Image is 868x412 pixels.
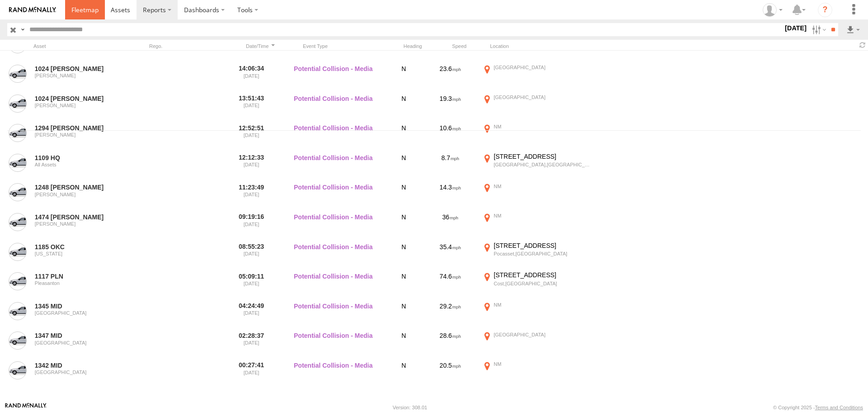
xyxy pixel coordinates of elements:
label: Click to View Event Location [481,182,594,210]
label: Potential Collision - Media [294,63,384,91]
span: Refresh [857,41,868,49]
label: Click to View Event Location [481,331,594,359]
label: 12:12:33 [DATE] [234,152,269,180]
label: Click to View Event Location [481,152,594,180]
div: N [388,123,420,151]
a: 1342 MID [35,361,123,369]
a: 1294 [PERSON_NAME] [35,124,123,132]
div: [PERSON_NAME] [35,221,123,227]
div: Cost,[GEOGRAPHIC_DATA] [494,280,593,287]
div: Pocasset,[GEOGRAPHIC_DATA] [494,251,593,257]
div: [STREET_ADDRESS] [494,152,593,161]
label: 13:51:43 [DATE] [234,93,269,121]
div: N [388,152,420,180]
label: Click to View Event Location [481,123,594,151]
div: [GEOGRAPHIC_DATA] [494,94,593,100]
a: 1024 [PERSON_NAME] [35,95,123,103]
div: © Copyright 2025 - [773,405,863,410]
label: Export results as... [845,23,861,36]
div: 14.3 [423,182,477,210]
div: [STREET_ADDRESS] [494,242,593,250]
div: [PERSON_NAME] [35,73,123,78]
label: 05:09:11 [DATE] [234,271,269,299]
div: [PERSON_NAME] [35,103,123,108]
a: 1347 MID [35,331,123,340]
label: 04:24:49 [DATE] [234,301,269,329]
div: N [388,271,420,299]
div: 20.5 [423,360,477,388]
i: ? [818,3,832,17]
label: Search Filter Options [808,23,828,36]
label: 08:55:23 [DATE] [234,242,269,270]
div: [GEOGRAPHIC_DATA],[GEOGRAPHIC_DATA] [494,161,593,168]
a: Terms and Conditions [815,405,863,410]
label: Potential Collision - Media [294,301,384,329]
div: [GEOGRAPHIC_DATA] [35,340,123,346]
label: [DATE] [783,23,808,33]
label: Click to View Event Location [481,242,594,270]
div: 74.6 [423,271,477,299]
a: 1248 [PERSON_NAME] [35,183,123,191]
div: NM [494,123,593,130]
div: [GEOGRAPHIC_DATA] [494,64,593,71]
div: Click to Sort [243,43,278,49]
div: NM [494,361,593,367]
label: Click to View Event Location [481,63,594,91]
label: Click to View Event Location [481,360,594,388]
div: [GEOGRAPHIC_DATA] [35,369,123,375]
div: [US_STATE] [35,251,123,256]
a: 1345 MID [35,302,123,310]
div: NM [494,213,593,219]
div: NM [494,302,593,308]
a: 1024 [PERSON_NAME] [35,65,123,73]
label: Potential Collision - Media [294,360,384,388]
div: 8.7 [423,152,477,180]
label: Potential Collision - Media [294,331,384,359]
label: Potential Collision - Media [294,182,384,210]
div: 29.2 [423,301,477,329]
label: Potential Collision - Media [294,242,384,270]
div: 35.4 [423,242,477,270]
label: Click to View Event Location [481,212,594,240]
div: Randy Yohe [759,3,786,17]
div: 23.6 [423,63,477,91]
label: 02:28:37 [DATE] [234,331,269,359]
div: All Assets [35,162,123,167]
label: Potential Collision - Media [294,123,384,151]
label: Click to View Event Location [481,271,594,299]
label: Potential Collision - Media [294,152,384,180]
label: Click to View Event Location [481,93,594,121]
div: Version: 308.01 [393,405,427,410]
a: 1117 PLN [35,272,123,280]
img: rand-logo.svg [9,7,56,13]
div: N [388,331,420,359]
div: NM [494,183,593,189]
a: 1185 OKC [35,243,123,251]
div: [STREET_ADDRESS] [494,271,593,279]
label: 09:19:16 [DATE] [234,212,269,240]
div: N [388,182,420,210]
label: Potential Collision - Media [294,271,384,299]
div: 36 [423,212,477,240]
div: [PERSON_NAME] [35,132,123,137]
label: 11:23:49 [DATE] [234,182,269,210]
div: N [388,301,420,329]
div: 28.6 [423,331,477,359]
div: N [388,93,420,121]
div: N [388,242,420,270]
div: [PERSON_NAME] [35,192,123,197]
label: Click to View Event Location [481,301,594,329]
label: Potential Collision - Media [294,93,384,121]
div: [GEOGRAPHIC_DATA] [494,331,593,338]
div: N [388,212,420,240]
label: 00:27:41 [DATE] [234,360,269,388]
div: Pleasanton [35,280,123,286]
div: 19.3 [423,93,477,121]
label: 14:06:34 [DATE] [234,63,269,91]
div: N [388,63,420,91]
div: 10.6 [423,123,477,151]
div: [GEOGRAPHIC_DATA] [35,310,123,316]
label: Search Query [19,23,26,36]
label: Potential Collision - Media [294,212,384,240]
a: Visit our Website [5,403,47,412]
